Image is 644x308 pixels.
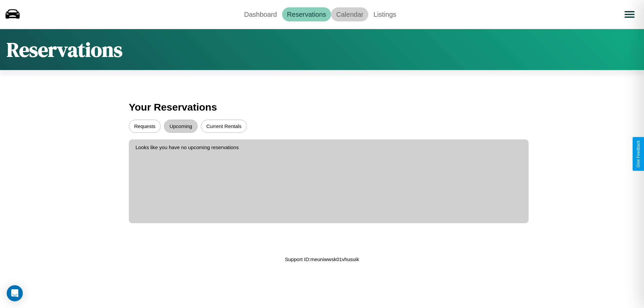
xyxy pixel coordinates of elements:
[620,5,639,24] button: Open menu
[201,120,247,133] button: Current Rentals
[239,7,282,21] a: Dashboard
[129,98,515,116] h3: Your Reservations
[282,7,331,21] a: Reservations
[7,36,122,63] h1: Reservations
[285,255,359,264] p: Support ID: meuniwwsk01vhusuik
[7,285,23,301] div: Open Intercom Messenger
[368,7,401,21] a: Listings
[164,120,198,133] button: Upcoming
[136,143,522,152] p: Looks like you have no upcoming reservations
[331,7,368,21] a: Calendar
[129,120,161,133] button: Requests
[636,140,641,168] div: Give Feedback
